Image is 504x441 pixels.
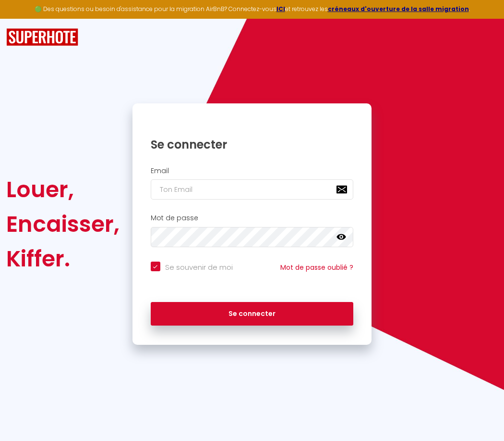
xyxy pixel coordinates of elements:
input: Ton Email [151,179,354,200]
button: Se connecter [151,302,354,326]
img: SuperHote logo [6,28,78,46]
div: Kiffer. [6,241,120,276]
a: Mot de passe oublié ? [280,263,353,272]
a: créneaux d'ouverture de la salle migration [328,5,469,13]
div: Louer, [6,172,120,207]
h2: Mot de passe [151,214,354,222]
div: Encaisser, [6,207,120,241]
a: ICI [276,5,285,13]
h1: Se connecter [151,137,354,152]
h2: Email [151,167,354,175]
